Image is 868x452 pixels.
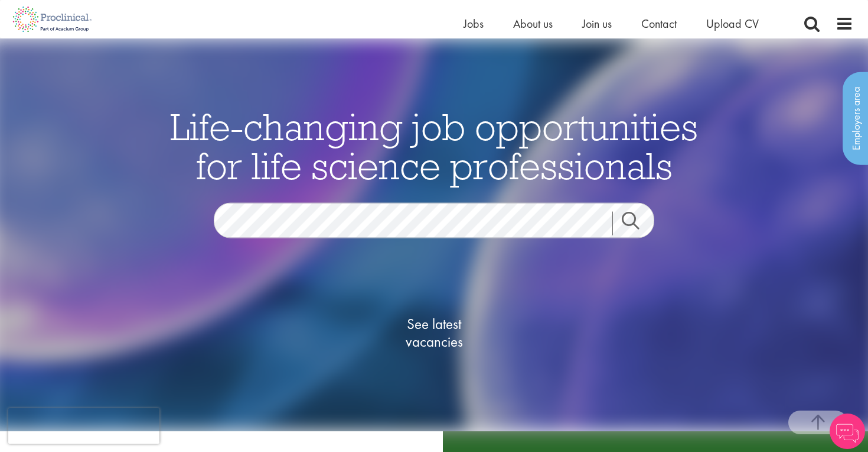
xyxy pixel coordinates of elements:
a: Upload CV [706,16,759,31]
img: Chatbot [830,414,865,449]
a: Jobs [464,16,484,31]
a: About us [513,16,553,31]
a: See latestvacancies [375,268,493,398]
a: Join us [582,16,612,31]
span: Life-changing job opportunities for life science professionals [170,103,698,189]
span: See latest vacancies [375,315,493,351]
a: Job search submit button [612,212,663,235]
a: Contact [641,16,677,31]
iframe: reCAPTCHA [8,408,159,444]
